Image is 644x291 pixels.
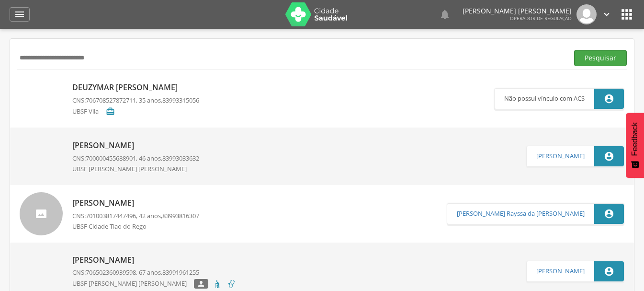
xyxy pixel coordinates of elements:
span: 706502360939598 [86,268,136,277]
p: UBSF [PERSON_NAME] [PERSON_NAME] [72,164,194,174]
p: [PERSON_NAME] [72,198,199,209]
a: [PERSON_NAME] [536,152,585,160]
button: Feedback - Mostrar pesquisa [626,113,644,178]
p: [PERSON_NAME] [72,140,199,151]
a:  [601,4,612,24]
span: 701003817447496 [86,211,136,220]
a: [PERSON_NAME]CNS:700000455688901, 46 anos,83993033632UBSF [PERSON_NAME] [PERSON_NAME] [20,135,526,178]
p: UBSF [PERSON_NAME] [PERSON_NAME] [72,279,194,289]
p: [PERSON_NAME] [72,255,236,266]
a:  [439,4,451,24]
p: Não possui vínculo com ACS [504,89,585,109]
p: CNS: , 42 anos, [72,211,199,221]
span: 83993315056 [162,96,199,105]
i:  [197,280,205,287]
span: 83993033632 [162,154,199,163]
p: Deuzymar [PERSON_NAME] [72,82,199,93]
i:  [601,9,612,20]
span: 83993816307 [162,211,199,220]
i:  [619,7,634,22]
i:  [604,266,614,277]
span: Feedback [631,122,639,156]
button: Pesquisar [574,50,627,66]
span: 700000455688901 [86,154,136,163]
a: Deuzymar [PERSON_NAME]CNS:706708527872711, 35 anos,83993315056UBSF Vila [20,77,494,120]
i:  [604,209,614,219]
p: UBSF Cidade Tiao do Rego [72,222,154,231]
i:  [14,9,25,20]
a: [PERSON_NAME]CNS:701003817447496, 42 anos,83993816307UBSF Cidade Tiao do Rego [20,192,447,235]
a:  [10,7,30,22]
p: [PERSON_NAME] [PERSON_NAME] [463,8,572,14]
p: CNS: , 46 anos, [72,154,199,163]
a: [PERSON_NAME] [536,268,585,275]
p: CNS: , 67 anos, [72,268,236,277]
span: Operador de regulação [510,15,572,22]
p: UBSF Vila [72,107,106,116]
i:  [106,107,115,116]
span: 83991961255 [162,268,199,277]
p: CNS: , 35 anos, [72,96,199,105]
i:  [604,93,614,104]
a: [PERSON_NAME] Rayssa da [PERSON_NAME] [457,210,585,218]
span: 706708527872711 [86,96,136,105]
i:  [439,9,451,20]
i:  [604,151,614,162]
